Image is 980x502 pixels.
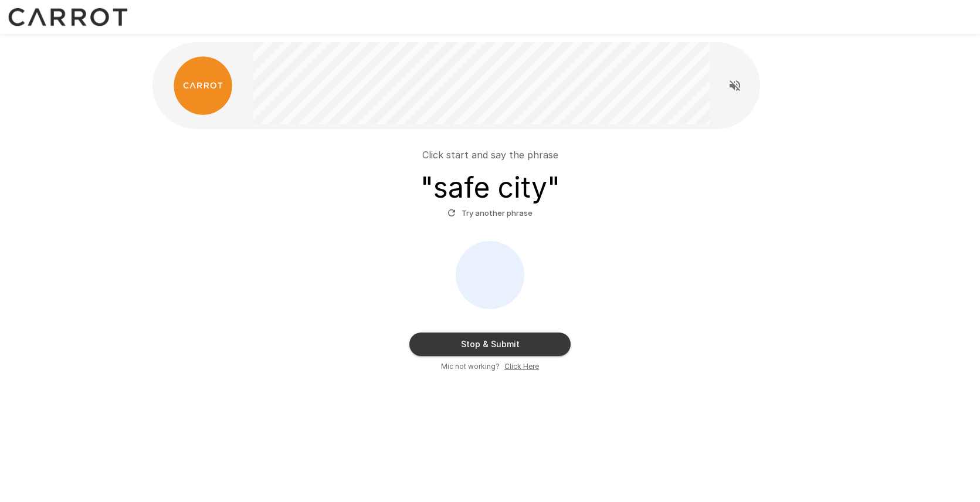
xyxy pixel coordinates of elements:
[422,148,558,162] p: Click start and say the phrase
[441,361,500,372] span: Mic not working?
[504,362,539,371] u: Click Here
[174,56,232,115] img: carrot_logo.png
[723,74,747,97] button: Read questions aloud
[409,333,571,356] button: Stop & Submit
[421,171,560,204] h3: " safe city "
[445,204,535,222] button: Try another phrase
